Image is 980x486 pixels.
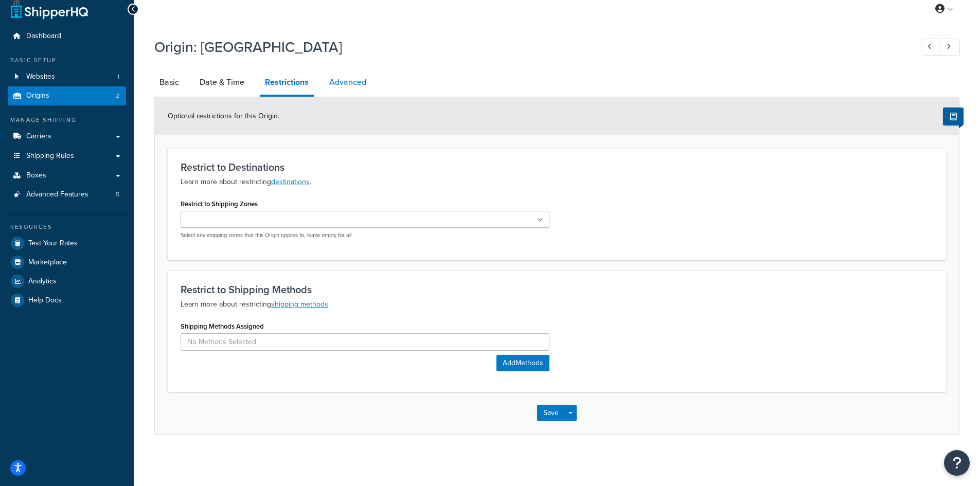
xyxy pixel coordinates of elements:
a: Previous Record [921,39,941,56]
button: Save [537,405,565,421]
p: Select any shipping zones that this Origin applies to, leave empty for all [181,231,549,239]
a: shipping methods [271,299,328,310]
a: Analytics [8,272,126,291]
span: Shipping Rules [26,152,74,160]
p: Learn more about restricting . [181,298,933,311]
button: Show Help Docs [943,107,964,125]
a: Websites1 [8,67,126,86]
span: Marketplace [28,258,67,267]
div: Manage Shipping [8,116,126,124]
h3: Restrict to Destinations [181,161,933,173]
a: Advanced [324,70,371,95]
h1: Origin: [GEOGRAPHIC_DATA] [154,37,902,57]
li: Advanced Features [8,185,126,204]
a: Date & Time [194,70,250,95]
span: Dashboard [26,32,61,41]
input: No Methods Selected [181,333,549,351]
div: Basic Setup [8,56,126,65]
a: Advanced Features5 [8,185,126,204]
a: Origins2 [8,86,126,105]
a: Marketplace [8,253,126,272]
a: Restrictions [260,70,314,97]
label: Shipping Methods Assigned [181,322,264,330]
a: Carriers [8,127,126,146]
span: Websites [26,73,55,81]
h3: Restrict to Shipping Methods [181,284,933,295]
p: Learn more about restricting . [181,176,933,188]
button: Open Resource Center [944,450,970,476]
a: Next Record [940,39,960,56]
button: AddMethods [496,355,549,371]
span: Test Your Rates [28,239,78,248]
span: Advanced Features [26,190,88,199]
span: 1 [117,73,119,81]
span: 5 [116,190,119,199]
a: Test Your Rates [8,234,126,253]
span: Carriers [26,132,51,141]
a: Shipping Rules [8,147,126,166]
span: Help Docs [28,296,62,305]
div: Resources [8,223,126,231]
a: Dashboard [8,27,126,46]
a: Boxes [8,166,126,185]
span: Boxes [26,171,46,180]
li: Origins [8,86,126,105]
a: Basic [154,70,184,95]
a: Help Docs [8,291,126,310]
a: destinations [271,176,310,187]
span: Origins [26,92,49,100]
span: 2 [116,92,119,100]
span: Optional restrictions for this Origin. [168,111,279,121]
label: Restrict to Shipping Zones [181,200,258,208]
li: Websites [8,67,126,86]
span: Analytics [28,277,57,286]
